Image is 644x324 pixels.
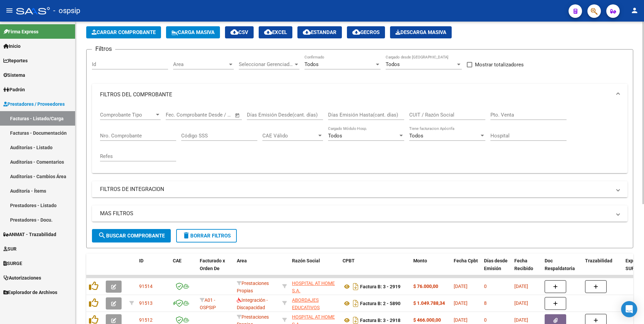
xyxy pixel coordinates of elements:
[182,231,190,239] mat-icon: delete
[100,210,611,217] mat-panel-title: MAS FILTROS
[262,133,317,139] span: CAE Válido
[303,29,336,35] span: Estandar
[481,254,512,283] datatable-header-cell: Días desde Emisión
[5,6,13,14] mat-icon: menu
[390,26,452,38] button: Descarga Masiva
[92,105,627,173] div: FILTROS DEL COMPROBANTE
[512,254,542,283] datatable-header-cell: Fecha Recibido
[347,26,385,38] button: Gecros
[454,317,468,323] span: [DATE]
[545,258,575,271] span: Doc Respaldatoria
[264,29,287,35] span: EXCEL
[292,297,320,318] span: ABORDAJES EDUCATIVOS EMPATIA SA
[395,29,446,35] span: Descarga Masiva
[239,61,293,67] span: Seleccionar Gerenciador
[173,61,228,67] span: Area
[225,26,254,38] button: CSV
[166,112,193,118] input: Fecha inicio
[409,133,423,139] span: Todos
[3,100,65,108] span: Prestadores / Proveedores
[98,231,106,239] mat-icon: search
[390,26,452,38] app-download-masive: Descarga masiva de comprobantes (adjuntos)
[360,284,400,289] strong: Factura B: 3 - 2919
[304,61,319,67] span: Todos
[234,111,241,119] button: Open calendar
[3,42,21,50] span: Inicio
[386,61,400,67] span: Todos
[53,3,80,18] span: - ospsip
[413,317,441,323] strong: $ 466.000,00
[3,57,28,64] span: Reportes
[3,260,22,267] span: SURGE
[292,281,335,294] span: HOSPITAL AT HOME S.A.
[98,233,165,239] span: Buscar Comprobante
[3,245,17,253] span: SUR
[351,281,360,292] i: Descargar documento
[182,233,231,239] span: Borrar Filtros
[413,258,427,263] span: Monto
[3,28,38,35] span: Firma Express
[166,26,220,38] button: Carga Masiva
[475,61,524,69] span: Mostrar totalizadores
[264,28,272,36] mat-icon: cloud_download
[484,284,487,289] span: 0
[199,112,232,118] input: Fecha fin
[292,280,337,294] div: 30711216452
[352,28,360,36] mat-icon: cloud_download
[340,254,411,283] datatable-header-cell: CPBT
[86,26,161,38] button: Cargar Comprobante
[484,317,487,323] span: 0
[451,254,481,283] datatable-header-cell: Fecha Cpbt
[343,258,355,263] span: CPBT
[413,284,438,289] strong: $ 76.000,00
[170,254,197,283] datatable-header-cell: CAE
[542,254,582,283] datatable-header-cell: Doc Respaldatoria
[454,258,478,263] span: Fecha Cpbt
[454,300,468,306] span: [DATE]
[237,281,269,294] span: Prestaciones Propias
[197,254,234,283] datatable-header-cell: Facturado x Orden De
[139,317,153,323] span: 91512
[92,229,171,242] button: Buscar Comprobante
[92,29,156,35] span: Cargar Comprobante
[230,28,238,36] mat-icon: cloud_download
[585,258,612,263] span: Trazabilidad
[631,6,639,14] mat-icon: person
[413,300,445,306] strong: $ 1.049.788,34
[100,91,611,98] mat-panel-title: FILTROS DEL COMPROBANTE
[92,205,627,222] mat-expansion-panel-header: MAS FILTROS
[173,258,182,263] span: CAE
[514,284,528,289] span: [DATE]
[92,84,627,105] mat-expansion-panel-header: FILTROS DEL COMPROBANTE
[328,133,342,139] span: Todos
[100,186,611,193] mat-panel-title: FILTROS DE INTEGRACION
[136,254,170,283] datatable-header-cell: ID
[411,254,451,283] datatable-header-cell: Monto
[297,26,342,38] button: Estandar
[514,258,533,271] span: Fecha Recibido
[234,254,280,283] datatable-header-cell: Area
[92,44,115,54] h3: Filtros
[514,300,528,306] span: [DATE]
[351,298,360,309] i: Descargar documento
[484,300,487,306] span: 8
[454,284,468,289] span: [DATE]
[582,254,623,283] datatable-header-cell: Trazabilidad
[360,318,400,323] strong: Factura B: 3 - 2918
[621,301,637,317] div: Open Intercom Messenger
[3,86,25,93] span: Padrón
[3,231,56,238] span: ANMAT - Trazabilidad
[289,254,340,283] datatable-header-cell: Razón Social
[92,181,627,197] mat-expansion-panel-header: FILTROS DE INTEGRACION
[303,28,311,36] mat-icon: cloud_download
[176,229,237,242] button: Borrar Filtros
[292,258,320,263] span: Razón Social
[200,258,225,271] span: Facturado x Orden De
[237,258,247,263] span: Area
[230,29,248,35] span: CSV
[3,274,41,282] span: Autorizaciones
[139,258,143,263] span: ID
[139,284,153,289] span: 91514
[171,29,215,35] span: Carga Masiva
[237,297,268,311] span: Integración - Discapacidad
